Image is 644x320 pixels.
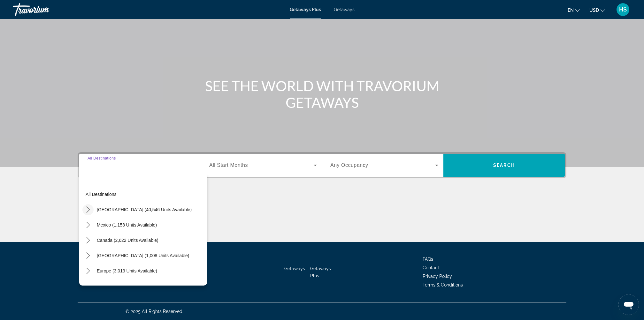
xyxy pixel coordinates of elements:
div: Destination options [79,174,207,286]
button: Toggle Australia (238 units available) submenu [82,281,94,292]
span: Canada (2,622 units available) [97,238,158,243]
h1: SEE THE WORLD WITH TRAVORIUM GETAWAYS [202,78,442,111]
span: All Destinations [88,156,116,160]
span: Any Occupancy [330,162,368,168]
a: FAQs [423,257,433,262]
span: Search [493,163,515,168]
button: Select destination: Mexico (1,158 units available) [94,219,160,231]
button: Toggle Mexico (1,158 units available) submenu [82,220,94,231]
button: Toggle Canada (2,622 units available) submenu [82,235,94,246]
a: Getaways [284,266,305,271]
span: [GEOGRAPHIC_DATA] (1,008 units available) [97,253,189,258]
button: Select destination: All destinations [82,189,207,200]
span: Mexico (1,158 units available) [97,222,157,227]
a: Getaways [334,7,355,12]
button: Change language [568,5,580,15]
button: Select destination: Canada (2,622 units available) [94,234,162,246]
span: HS [619,6,627,13]
button: Select destination: Caribbean & Atlantic Islands (1,008 units available) [94,250,192,261]
button: Toggle United States (40,546 units available) submenu [82,204,94,215]
span: All Start Months [209,162,248,168]
button: Change currency [589,5,605,15]
span: en [568,8,574,13]
button: Toggle Caribbean & Atlantic Islands (1,008 units available) submenu [82,250,94,261]
input: Select destination [88,162,195,169]
span: © 2025 All Rights Reserved. [126,309,183,314]
button: Select destination: Europe (3,019 units available) [94,265,160,277]
a: Getaways Plus [290,7,321,12]
a: Getaways Plus [310,266,331,278]
iframe: Button to launch messaging window [618,294,639,315]
a: Contact [423,265,439,270]
button: Select destination: Australia (238 units available) [94,280,189,292]
button: Search [443,154,565,177]
span: USD [589,8,599,13]
button: Toggle Europe (3,019 units available) submenu [82,265,94,277]
div: Search widget [79,154,565,177]
button: User Menu [615,3,631,16]
a: Privacy Policy [423,274,452,279]
button: Select destination: United States (40,546 units available) [94,204,195,215]
span: [GEOGRAPHIC_DATA] (40,546 units available) [97,207,192,212]
span: Europe (3,019 units available) [97,268,157,273]
a: Terms & Conditions [423,282,463,287]
span: All destinations [86,192,117,197]
a: Travorium [13,1,77,18]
